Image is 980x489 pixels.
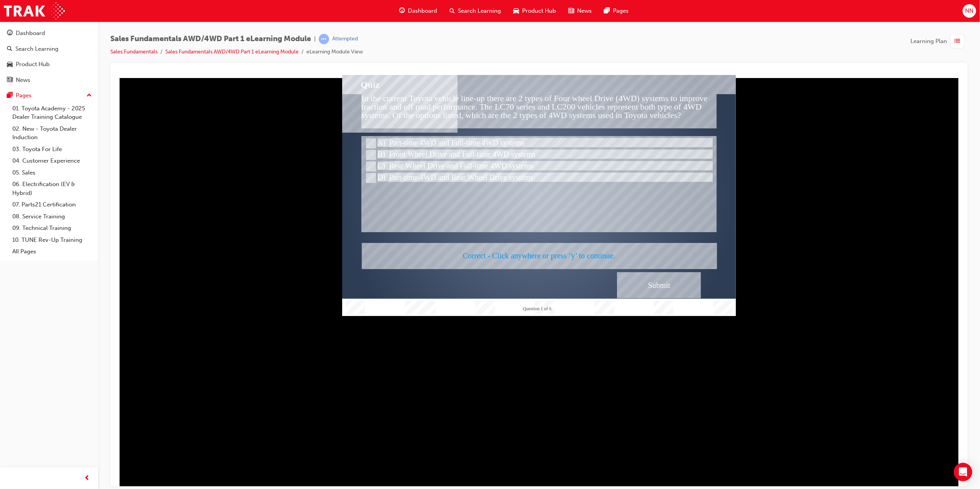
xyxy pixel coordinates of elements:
span: Search Learning [458,7,501,15]
div: News [16,76,30,85]
a: 05. Sales [9,167,95,179]
div: Product Hub [16,60,50,69]
a: All Pages [9,246,95,258]
a: news-iconNews [562,3,598,19]
span: News [577,7,592,15]
a: 06. Electrification (EV & Hybrid) [9,178,95,199]
span: Learning Plan [910,37,947,46]
a: 04. Customer Experience [9,155,95,167]
a: Sales Fundamentals [110,48,158,55]
button: NN [963,4,976,18]
span: pages-icon [604,6,610,16]
a: News [3,73,95,87]
div: Search Learning [15,45,58,53]
a: Sales Fundamentals AWD/4WD Part 1 eLearning Module [165,48,299,55]
a: 10. TUNE Rev-Up Training [9,234,95,246]
a: 01. Toyota Academy - 2025 Dealer Training Catalogue [9,103,95,123]
span: up-icon [87,91,92,101]
button: DashboardSearch LearningProduct HubNews [3,25,95,88]
a: Dashboard [3,26,95,40]
span: guage-icon [399,6,405,16]
span: guage-icon [7,30,13,37]
button: Pages [3,88,95,103]
span: learningRecordVerb_ATTEMPT-icon [319,34,329,44]
span: Pages [613,7,629,15]
div: Dashboard [16,29,45,38]
a: 08. Service Training [9,211,95,223]
a: 07. Parts21 Certification [9,199,95,211]
a: 02. New - Toyota Dealer Induction [9,123,95,143]
a: pages-iconPages [598,3,635,19]
span: search-icon [7,46,12,53]
span: pages-icon [7,92,13,99]
span: news-icon [568,6,574,16]
div: Pages [16,91,32,100]
a: guage-iconDashboard [393,3,443,19]
a: 09. Technical Training [9,222,95,234]
a: car-iconProduct Hub [507,3,562,19]
a: Search Learning [3,42,95,56]
div: Open Intercom Messenger [954,463,972,481]
span: car-icon [7,61,13,68]
span: NN [965,7,973,15]
span: search-icon [449,6,455,16]
div: Attempted [332,35,358,43]
span: car-icon [513,6,519,16]
a: search-iconSearch Learning [443,3,507,19]
span: Sales Fundamentals AWD/4WD Part 1 eLearning Module [110,35,311,43]
span: prev-icon [85,474,90,483]
span: | [314,35,316,43]
li: eLearning Module View [306,48,363,57]
span: Dashboard [408,7,437,15]
span: list-icon [955,37,960,46]
span: news-icon [7,77,13,84]
a: Product Hub [3,57,95,72]
a: 03. Toyota For Life [9,143,95,155]
span: Product Hub [522,7,556,15]
img: Trak [4,2,65,20]
button: Learning Plan [910,34,968,48]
